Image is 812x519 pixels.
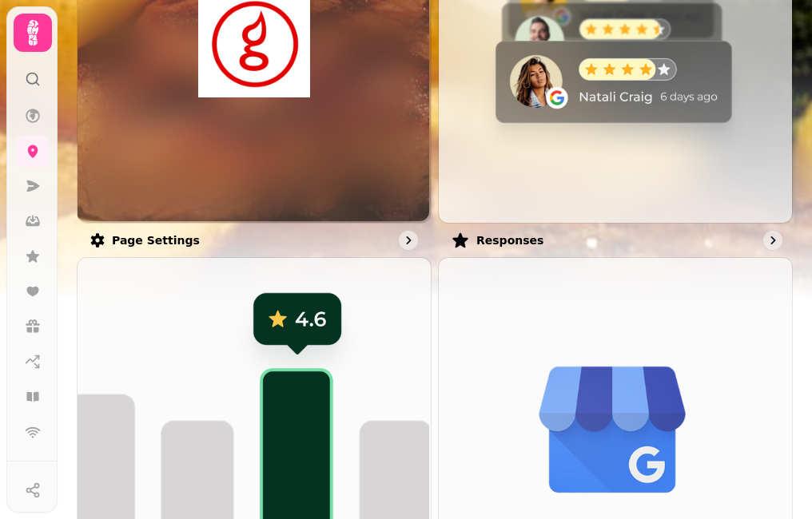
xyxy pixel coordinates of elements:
p: Page settings [112,232,200,248]
svg: go to [400,232,416,248]
p: Responses [476,232,543,248]
svg: go to [765,232,781,248]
